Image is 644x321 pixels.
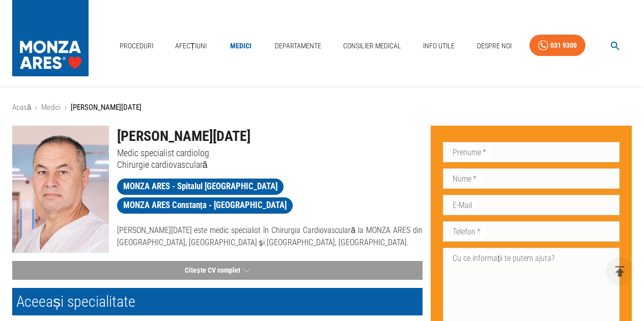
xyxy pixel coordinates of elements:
h1: [PERSON_NAME][DATE] [117,126,423,147]
img: Dr. Ion Crăciun [12,126,109,253]
h2: Aceeași specialitate [12,288,423,315]
li: › [65,102,67,113]
a: Medici [225,36,257,56]
a: Afecțiuni [171,36,211,56]
a: Medici [41,103,61,112]
a: MONZA ARES - Spitalul [GEOGRAPHIC_DATA] [117,179,284,195]
a: Departamente [271,36,325,56]
a: 031 9300 [529,35,585,56]
button: Citește CV complet [12,261,423,280]
a: Despre Noi [473,36,516,56]
a: Acasă [12,103,31,112]
p: [PERSON_NAME][DATE] este medic specialist în Chirurgia Cardiovasculară la MONZA ARES din [GEOGRAP... [117,224,423,249]
nav: breadcrumb [12,102,632,113]
a: MONZA ARES Constanța - [GEOGRAPHIC_DATA] [117,197,293,214]
a: Consilier Medical [339,36,405,56]
span: MONZA ARES - Spitalul [GEOGRAPHIC_DATA] [117,180,284,193]
p: Chirurgie cardiovasculară [117,159,423,170]
div: 031 9300 [550,39,577,52]
a: Proceduri [116,36,157,56]
span: MONZA ARES Constanța - [GEOGRAPHIC_DATA] [117,199,293,212]
li: › [35,102,37,113]
button: delete [606,257,634,285]
p: Medic specialist cardiolog [117,147,423,159]
p: [PERSON_NAME][DATE] [71,102,142,113]
a: Info Utile [419,36,459,56]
